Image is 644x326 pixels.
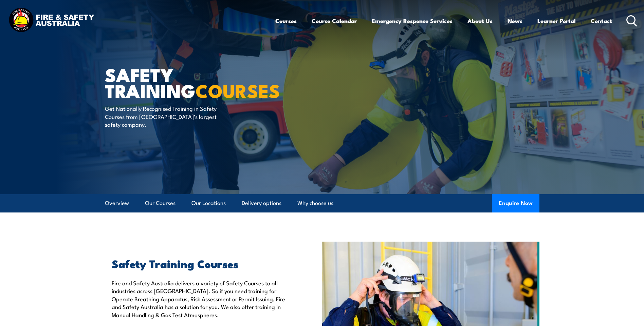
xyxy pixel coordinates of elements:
[275,12,297,30] a: Courses
[467,12,493,30] a: About Us
[105,66,273,98] h1: Safety Training
[191,194,226,212] a: Our Locations
[112,259,291,268] h2: Safety Training Courses
[492,194,539,212] button: Enquire Now
[508,12,522,30] a: News
[105,194,129,212] a: Overview
[145,194,176,212] a: Our Courses
[105,104,229,128] p: Get Nationally Recognised Training in Safety Courses from [GEOGRAPHIC_DATA]’s largest safety comp...
[312,12,357,30] a: Course Calendar
[372,12,453,30] a: Emergency Response Services
[242,194,281,212] a: Delivery options
[537,12,576,30] a: Learner Portal
[297,194,333,212] a: Why choose us
[112,279,291,319] p: Fire and Safety Australia delivers a variety of Safety Courses to all industries across [GEOGRAPH...
[196,76,280,104] strong: COURSES
[591,12,612,30] a: Contact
